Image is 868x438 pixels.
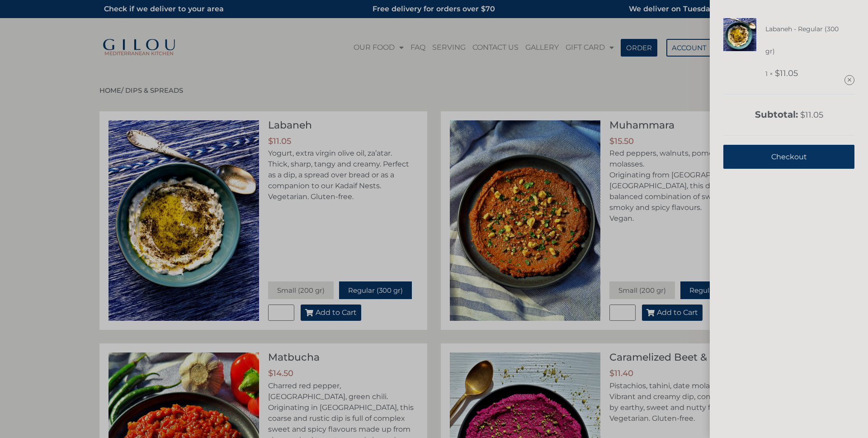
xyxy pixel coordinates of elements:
[800,110,823,120] bdi: 11.05
[775,68,798,78] bdi: 11.05
[800,110,805,120] span: $
[723,145,854,169] a: Checkout
[775,68,780,78] span: $
[755,109,798,120] strong: Subtotal:
[765,70,773,78] span: 1 ×
[771,146,807,168] span: Checkout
